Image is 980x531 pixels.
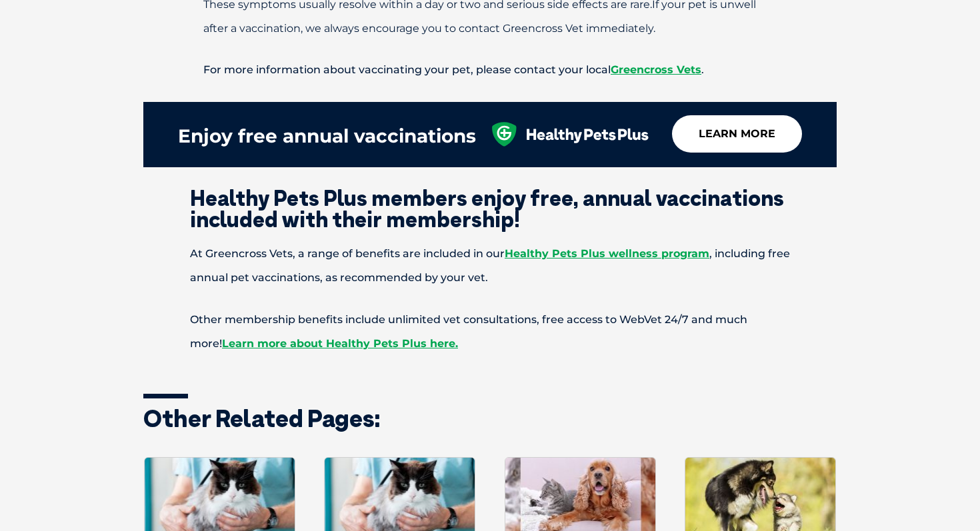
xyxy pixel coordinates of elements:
[143,308,837,356] p: Other membership benefits include unlimited vet consultations, free access to WebVet 24/7 and muc...
[178,115,476,157] div: Enjoy free annual vaccinations
[143,406,837,430] h3: Other related pages:
[222,337,458,350] a: Learn more about Healthy Pets Plus here.
[489,122,649,147] img: healthy-pets-plus.svg
[611,63,701,76] a: Greencross Vets
[672,115,802,153] a: learn more
[143,187,837,230] h2: Healthy Pets Plus members enjoy free, annual vaccinations included with their membership!
[157,58,823,82] p: For more information about vaccinating your pet, please contact your local .
[143,242,837,290] p: At Greencross Vets, a range of benefits are included in our , including free annual pet vaccinati...
[505,247,709,260] a: Healthy Pets Plus wellness program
